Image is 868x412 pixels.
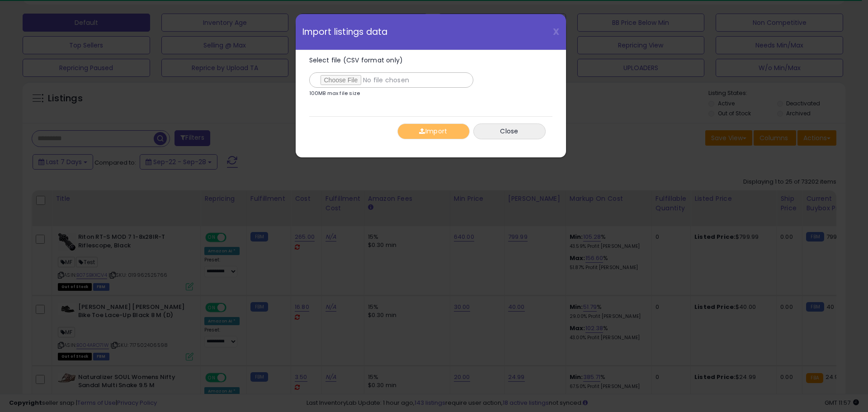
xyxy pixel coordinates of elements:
button: Close [473,123,546,139]
span: X [553,25,559,38]
button: Import [397,123,470,139]
span: Import listings data [302,28,388,36]
span: Select file (CSV format only) [309,56,403,65]
p: 100MB max file size [309,91,360,96]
